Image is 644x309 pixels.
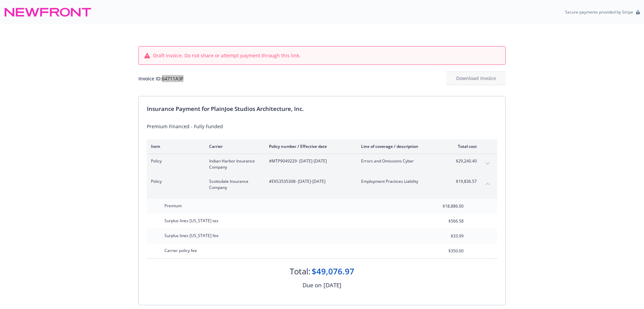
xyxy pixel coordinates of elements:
[451,178,477,185] span: $19,836.57
[482,158,493,169] button: expand content
[424,216,468,226] input: 0.00
[147,104,497,113] div: Insurance Payment for PlainJoe Studios Architecture, Inc.
[153,52,301,59] span: Draft invoice. Do not share or attempt payment through this link.
[269,143,350,149] div: Policy number / Effective date
[151,178,198,185] span: Policy
[151,143,198,149] div: Item
[209,143,258,149] div: Carrier
[324,281,341,290] div: [DATE]
[424,201,468,211] input: 0.00
[451,143,477,149] div: Total cost
[209,158,258,170] span: Indian Harbor Insurance Company
[565,9,633,15] p: Secure payments provided by Stripe
[312,266,354,277] div: $49,076.97
[164,203,182,209] span: Premium
[361,158,441,164] span: Errors and Omissions Cyber
[151,158,198,164] span: Policy
[164,218,218,224] span: Surplus lines [US_STATE] tax
[361,178,441,185] span: Employment Practices Liability
[209,178,258,191] span: Scottsdale Insurance Company
[164,233,219,238] span: Surplus lines [US_STATE] fee
[424,246,468,256] input: 0.00
[482,178,493,189] button: collapse content
[446,72,506,85] div: Download Invoice
[269,178,350,185] span: #EKS3535308 - [DATE]-[DATE]
[138,75,183,82] div: Invoice ID: 64711A3F
[451,158,477,164] span: $29,240.40
[361,143,441,149] div: Line of coverage / description
[147,154,497,174] div: PolicyIndian Harbor Insurance Company#MTP9049229- [DATE]-[DATE]Errors and Omissions Cyber$29,240....
[164,248,197,253] span: Carrier policy fee
[269,158,350,164] span: #MTP9049229 - [DATE]-[DATE]
[303,281,321,290] div: Due on
[147,123,497,130] div: Premium Financed - Fully Funded
[147,174,497,195] div: PolicyScottsdale Insurance Company#EKS3535308- [DATE]-[DATE]Employment Practices Liability$19,836...
[424,231,468,241] input: 0.00
[290,266,310,277] div: Total:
